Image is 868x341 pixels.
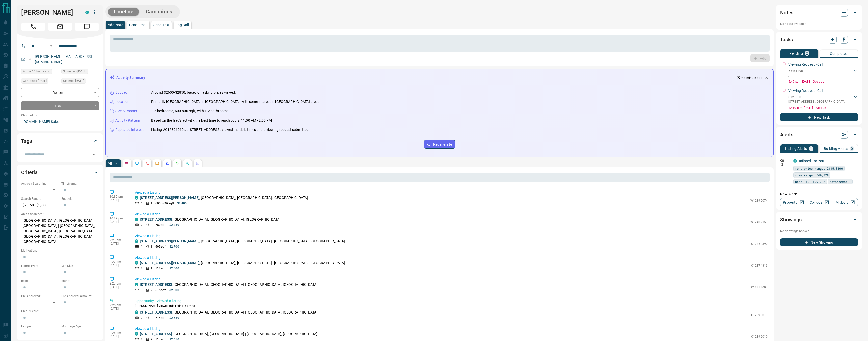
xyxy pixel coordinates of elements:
div: Criteria [21,166,99,178]
p: , [GEOGRAPHIC_DATA], [GEOGRAPHIC_DATA], [GEOGRAPHIC_DATA] [140,195,308,201]
svg: Agent Actions [196,161,200,165]
span: bathrooms: 1 [830,179,851,184]
p: 2:25 pm [110,303,127,307]
h2: Criteria [21,168,38,176]
button: Open [48,43,55,49]
p: Primarily [GEOGRAPHIC_DATA] in [GEOGRAPHIC_DATA], with some interest in [GEOGRAPHIC_DATA] areas. [151,99,321,104]
div: condos.ca [135,218,138,221]
p: Areas Searched: [21,212,99,216]
p: 1 [141,244,143,249]
div: condos.ca [135,332,138,336]
a: [STREET_ADDRESS][PERSON_NAME] [140,239,199,243]
div: Wed Dec 15 2021 [61,69,99,76]
h2: Tags [21,137,32,145]
p: Repeated Interest [115,127,144,132]
p: , [GEOGRAPHIC_DATA], [GEOGRAPHIC_DATA] | [GEOGRAPHIC_DATA], [GEOGRAPHIC_DATA] [140,260,345,266]
p: C12374319 [751,263,768,268]
span: Email [48,23,72,31]
a: [STREET_ADDRESS][PERSON_NAME] [140,261,199,265]
div: Wed Feb 19 2025 [61,78,99,85]
p: $2,600 [169,288,179,292]
p: 1 [151,244,152,249]
div: TBD [21,101,99,110]
p: $2,650 [169,316,179,320]
h1: [PERSON_NAME] [21,8,78,16]
span: Claimed [DATE] [63,78,84,83]
p: 0 [851,147,853,150]
div: X5451898, [788,68,858,79]
p: Add Note [108,23,123,27]
p: Building Alerts [824,147,848,150]
p: , [GEOGRAPHIC_DATA], [GEOGRAPHIC_DATA] | [GEOGRAPHIC_DATA], [GEOGRAPHIC_DATA] [140,310,317,315]
p: Log Call [176,23,189,27]
p: Activity Summary [116,75,145,80]
p: 1 [151,201,152,206]
p: W12390074 [750,198,768,203]
a: [STREET_ADDRESS][PERSON_NAME] [140,196,199,200]
p: Location [115,99,129,104]
p: 2:27 pm [110,260,127,264]
p: 12:10 p.m. [DATE] - Overdue [788,106,858,110]
p: 695 sqft [155,244,166,249]
div: condos.ca [85,11,89,14]
p: [DATE] [110,198,127,202]
p: 10:30 pm [110,195,127,198]
p: $2,350 - $3,600 [21,201,59,209]
p: [DATE] [110,242,127,245]
a: Tailored For You [798,159,824,163]
div: Showings [780,214,858,226]
div: condos.ca [135,239,138,243]
svg: Listing Alerts [165,161,169,165]
span: Contacted [DATE] [23,78,47,83]
div: condos.ca [135,310,138,314]
a: [PERSON_NAME][EMAIL_ADDRESS][DOMAIN_NAME] [35,54,92,64]
p: 2:25 pm [110,331,127,335]
span: size range: 540,878 [795,173,829,178]
svg: Opportunities [185,161,189,165]
div: condos.ca [793,159,797,163]
p: Listing #C12396010 at [STREET_ADDRESS], viewed multiple times and a viewing request submitted. [151,127,309,132]
span: rent price range: 2115,3300 [795,166,843,171]
p: Viewed a Listing [135,255,768,260]
p: Viewed a Listing [135,190,768,195]
p: Home Type: [21,264,59,268]
div: condos.ca [135,261,138,265]
p: Completed [830,52,848,55]
p: W12402159 [750,220,768,224]
p: Send Text [153,23,170,27]
p: 615 sqft [155,288,166,292]
p: $2,400 [177,201,187,206]
p: 10:29 pm [110,217,127,220]
p: Viewed a Listing [135,233,768,239]
p: Mortgage Agent: [61,324,99,329]
span: Message [75,23,99,31]
p: 2:28 pm [110,238,127,242]
p: Claimed By: [21,113,99,118]
p: Viewed a Listing [135,326,768,331]
a: Condos [806,198,832,206]
p: No notes available [780,22,858,26]
p: $2,850 [169,223,179,227]
p: No showings booked [780,229,858,233]
p: Budget: [61,196,99,201]
div: Activity Summary< a minute ago [110,73,769,82]
p: 1 [141,288,143,292]
p: Timeframe: [61,181,99,186]
p: 1 [141,201,143,206]
p: 2:27 pm [110,282,127,285]
p: C12396010 [788,95,845,99]
p: 1 [151,266,152,271]
a: [STREET_ADDRESS] [140,332,172,336]
h2: Notes [780,9,793,17]
p: Send Email [129,23,147,27]
p: , [GEOGRAPHIC_DATA], [GEOGRAPHIC_DATA] | [GEOGRAPHIC_DATA], [GEOGRAPHIC_DATA] [140,282,317,287]
p: [PERSON_NAME] viewed this listing 5 times [135,304,768,308]
button: Timeline [108,8,139,16]
p: Baths: [61,279,99,283]
div: C12396010[STREET_ADDRESS],[GEOGRAPHIC_DATA] [788,94,858,105]
p: Budget [115,90,127,95]
p: $2,900 [169,266,179,271]
button: Campaigns [141,8,177,16]
a: [STREET_ADDRESS] [140,217,172,221]
p: , [GEOGRAPHIC_DATA], [GEOGRAPHIC_DATA] | [GEOGRAPHIC_DATA], [GEOGRAPHIC_DATA] [140,331,317,337]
